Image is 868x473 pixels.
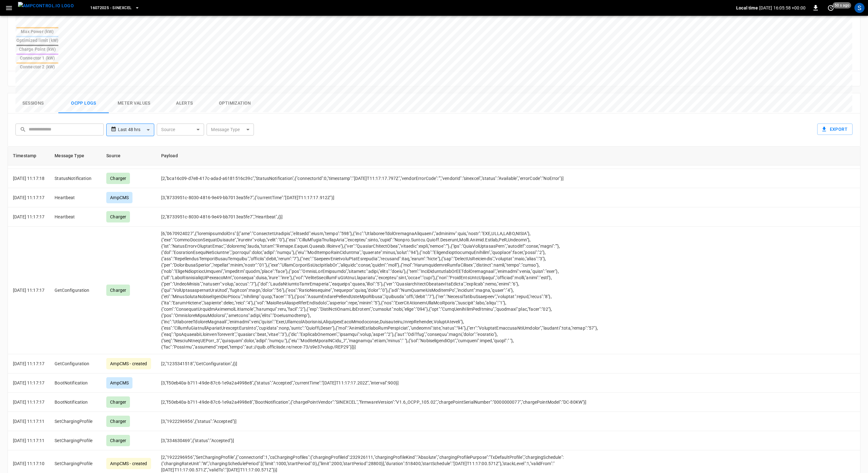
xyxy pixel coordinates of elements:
[156,227,605,354] td: [6,"0670924027",{"loremipsumdolOrs":[{"ame":"ConsectetUradipis","elitsedd":eiusm,"tempo":"598"},{...
[156,147,605,165] th: Payload
[106,396,130,408] div: Charger
[159,93,210,113] button: Alerts
[106,358,151,369] div: AmpCMS - created
[118,124,154,136] div: Last 48 hrs
[50,207,101,227] td: Heartbeat
[106,211,130,222] div: Charger
[13,437,44,444] p: [DATE] 11:17:11
[156,207,605,227] td: [2,"8733951c-8030-4816-9e49-bb7013ea5fe7","Heartbeat",{}]
[106,458,151,469] div: AmpCMS - created
[13,175,44,182] p: [DATE] 11:17:18
[156,373,605,393] td: [3,"f50eb40a-b711-49de-87c6-1e9a2a4998e8",{"status":"Accepted","currentTime":"[DATE]T11:17:17.202...
[58,93,109,113] button: Ocpp logs
[13,361,44,367] p: [DATE] 11:17:17
[50,393,101,412] td: BootNotification
[8,93,58,113] button: Sessions
[13,399,44,405] p: [DATE] 11:17:17
[13,460,44,467] p: [DATE] 11:17:10
[106,416,130,427] div: Charger
[88,2,142,14] button: 16072025 - SinExcel
[156,431,605,450] td: [3,"334630469",{"status":"Accepted"}]
[736,5,758,11] p: Local time
[13,194,44,201] p: [DATE] 11:17:17
[109,93,159,113] button: Meter Values
[50,373,101,393] td: BootNotification
[156,354,605,373] td: [2,"1235341518","GetConfiguration",{}]
[826,3,836,13] button: set refresh interval
[50,431,101,450] td: SetChargingProfile
[50,147,101,165] th: Message Type
[13,287,44,293] p: [DATE] 11:17:17
[817,124,853,135] button: Export
[106,435,130,446] div: Charger
[13,380,44,386] p: [DATE] 11:17:17
[759,5,806,11] p: [DATE] 16:05:58 +00:00
[106,285,130,296] div: Charger
[210,93,260,113] button: Optimization
[833,2,851,9] span: 50 s ago
[50,412,101,431] td: SetChargingProfile
[50,227,101,354] td: GetConfiguration
[90,4,132,12] span: 16072025 - SinExcel
[156,393,605,412] td: [2,"f50eb40a-b711-49de-87c6-1e9a2a4998e8","BootNotification",{"chargePointVendor":"SINEXCEL","fir...
[13,214,44,220] p: [DATE] 11:17:17
[854,3,865,13] div: profile-icon
[18,2,74,10] img: ampcontrol.io logo
[156,412,605,431] td: [3,"1922296956",{"status":"Accepted"}]
[13,418,44,424] p: [DATE] 11:17:11
[8,147,50,165] th: Timestamp
[101,147,156,165] th: Source
[106,377,132,389] div: AmpCMS
[50,354,101,373] td: GetConfiguration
